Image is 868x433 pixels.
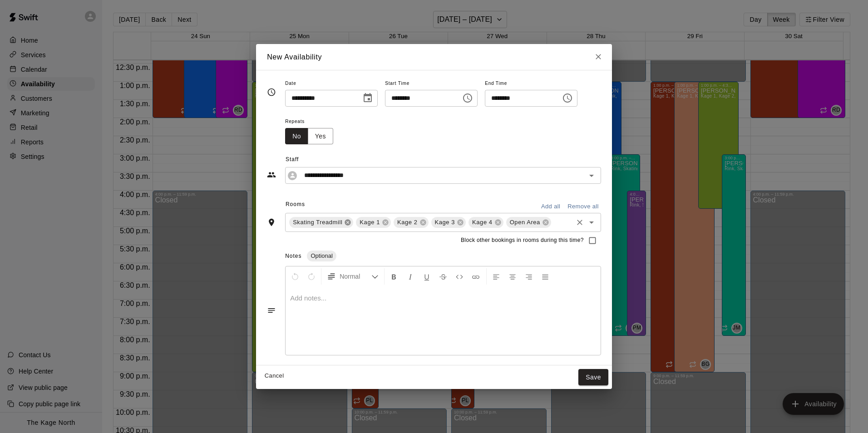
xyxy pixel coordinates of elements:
[536,200,565,214] button: Add all
[323,268,382,285] button: Formatting Options
[573,216,586,229] button: Clear
[267,88,276,97] svg: Timing
[468,268,483,285] button: Insert Link
[585,169,598,182] button: Open
[285,128,308,145] button: No
[431,218,459,227] span: Kage 3
[267,218,276,227] svg: Rooms
[340,272,371,281] span: Normal
[386,268,402,285] button: Format Bold
[286,153,601,167] span: Staff
[565,200,601,214] button: Remove all
[506,217,551,228] div: Open Area
[505,268,520,285] button: Center Align
[435,268,451,285] button: Format Strikethrough
[304,268,319,285] button: Redo
[307,252,336,259] span: Optional
[359,89,377,107] button: Choose date, selected date is Aug 26, 2025
[538,268,553,285] button: Justify Align
[308,128,333,145] button: Yes
[385,78,478,90] span: Start Time
[469,217,503,228] div: Kage 4
[459,89,477,107] button: Choose time, selected time is 6:30 PM
[431,217,466,228] div: Kage 3
[267,51,322,63] h6: New Availability
[285,78,378,90] span: Date
[394,217,429,228] div: Kage 2
[485,78,577,90] span: End Time
[267,306,276,315] svg: Notes
[267,170,276,179] svg: Staff
[419,268,434,285] button: Format Underline
[521,268,537,285] button: Right Align
[260,369,289,383] button: Cancel
[578,369,608,386] button: Save
[558,89,577,107] button: Choose time, selected time is 9:00 PM
[285,128,333,145] div: outlined button group
[461,236,584,245] span: Block other bookings in rooms during this time?
[506,218,544,227] span: Open Area
[356,218,384,227] span: Kage 1
[285,116,340,128] span: Repeats
[452,268,467,285] button: Insert Code
[394,218,421,227] span: Kage 2
[488,268,504,285] button: Left Align
[286,201,305,207] span: Rooms
[356,217,391,228] div: Kage 1
[287,268,303,285] button: Undo
[469,218,496,227] span: Kage 4
[590,49,607,65] button: Close
[285,253,301,259] span: Notes
[289,218,346,227] span: Skating Treadmill
[403,268,418,285] button: Format Italics
[289,217,353,228] div: Skating Treadmill
[585,216,598,229] button: Open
